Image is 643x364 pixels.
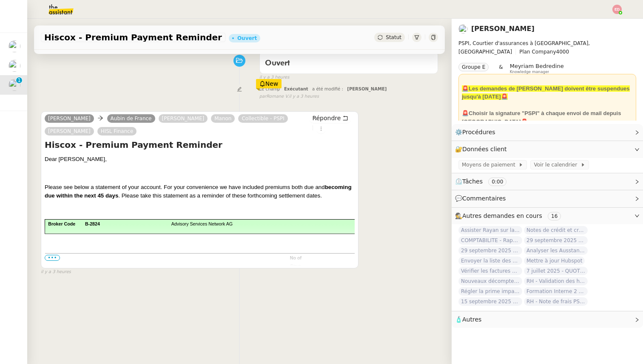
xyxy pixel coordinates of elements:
[452,311,643,328] div: 🧴Autres
[462,110,621,125] strong: 🚨Choisir la signature "PSPI" à chaque envoi de mail depuis [GEOGRAPHIC_DATA]🚨
[17,77,21,85] p: 1
[48,221,75,226] span: Broker Code
[259,74,290,81] span: il y a 3 heures
[45,139,355,151] h4: Hiscox - Premium Payment Reminder
[471,25,535,33] a: [PERSON_NAME]
[458,63,489,71] nz-tag: Groupe E
[325,184,352,190] b: becoming
[524,277,588,285] span: RH - Validation des heures employés PSPI - 28 septembre 2025
[452,124,643,141] div: ⚙️Procédures
[455,127,499,137] span: ⚙️
[458,236,522,245] span: COMPTABILITE - Rapprochement bancaire - [DATE]
[386,34,401,40] span: Statut
[44,33,222,42] span: Hiscox - Premium Payment Reminder
[284,87,308,91] span: Exécutant
[287,255,305,293] span: No of Days Overdue / Until Due
[524,267,588,275] span: 7 juillet 2025 - QUOTIDIEN Gestion boite mail Accounting
[462,85,630,100] strong: 🚨Les demandes de [PERSON_NAME] doivent être suspendues jusqu'à [DATE]🚨
[458,267,522,275] span: Vérifier les factures manquantes
[41,268,71,276] span: il y a 3 heures
[612,5,622,14] img: svg
[462,178,483,185] span: Tâches
[462,195,506,202] span: Commentaires
[462,129,495,135] span: Procédures
[211,115,235,122] a: Manon
[107,115,155,122] a: Aubin de France
[9,40,20,52] img: users%2F0zQGGmvZECeMseaPawnreYAQQyS2%2Favatar%2Feddadf8a-b06f-4db9-91c4-adeed775bb0f
[510,63,564,69] span: Meyriam Bedredine
[238,115,287,122] a: Collectible - PSPI
[289,93,319,100] span: il y a 3 heures
[462,316,481,323] span: Autres
[499,63,503,74] span: &
[259,93,267,100] span: par
[534,161,580,169] span: Voir le calendrier
[519,49,556,55] span: Plan Company
[452,141,643,158] div: 🔐Données client
[9,79,20,91] img: users%2Fa6PbEmLwvGXylUqKytRPpDpAx153%2Favatar%2Ffanny.png
[524,246,588,255] span: Analyser les Ausstandsmeldungen
[312,87,343,91] span: a été modifié :
[524,297,588,306] span: RH - Note de frais PSPI - [DATE]
[458,297,522,306] span: 15 septembre 2025 - QUOTIDIEN Gestion boite mail Accounting
[347,87,387,91] span: [PERSON_NAME]
[45,184,352,199] span: Please see below a statement of your account. For your convenience we have included premiums both...
[9,60,20,72] img: users%2F0zQGGmvZECeMseaPawnreYAQQyS2%2Favatar%2Feddadf8a-b06f-4db9-91c4-adeed775bb0f
[16,77,22,83] nz-badge-sup: 1
[458,257,522,265] span: Envoyer la liste des clients et assureurs
[556,49,569,55] span: 4000
[265,59,290,67] span: Ouvert
[524,236,588,245] span: 29 septembre 2025 - QUOTIDIEN - OPAL - Gestion de la boîte mail OPAL
[462,161,518,169] span: Moyens de paiement
[256,79,282,88] div: New
[458,24,468,34] img: users%2Fa6PbEmLwvGXylUqKytRPpDpAx153%2Favatar%2Ffanny.png
[488,178,506,186] nz-tag: 0:00
[159,115,208,122] a: [PERSON_NAME]
[510,63,564,74] app-user-label: Knowledge manager
[452,208,643,224] div: 🕵️Autres demandes en cours 16
[548,212,561,220] nz-tag: 16
[312,114,341,122] span: Répondre
[45,156,107,162] span: Dear [PERSON_NAME],
[452,173,643,190] div: ⏲️Tâches 0:00
[259,87,280,91] span: Le champ
[455,144,510,154] span: 🔐
[458,40,590,55] span: PSPI, Courtier d'assurances à [GEOGRAPHIC_DATA], [GEOGRAPHIC_DATA]
[45,192,118,199] b: due within the next 45 days
[237,36,257,41] div: Ouvert
[309,113,351,123] button: Répondre
[458,226,522,234] span: Assister Rayan sur la souscription Opal
[45,255,60,261] span: •••
[455,195,509,202] span: 💬
[458,287,522,296] span: Régler la prime impayée
[462,212,542,219] span: Autres demandes en cours
[510,70,549,74] span: Knowledge manager
[259,93,319,100] small: Romane V.
[524,226,588,234] span: Notes de crédit et création FF
[48,116,91,121] span: [PERSON_NAME]
[45,127,94,135] a: [PERSON_NAME]
[85,221,100,226] span: B-2824
[455,316,481,323] span: 🧴
[458,277,522,285] span: Nouveaux décomptes de commissions
[101,128,134,134] span: HISL Finance
[462,146,507,152] span: Données client
[452,190,643,207] div: 💬Commentaires
[455,212,564,219] span: 🕵️
[171,221,233,226] span: Advisory Services Network AG
[524,257,585,265] span: Mettre à jour Hubspot
[458,246,522,255] span: 29 septembre 2025 - QUOTIDIEN Gestion boite mail Accounting
[455,178,514,185] span: ⏲️
[524,287,588,296] span: Formation Interne 2 - [PERSON_NAME]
